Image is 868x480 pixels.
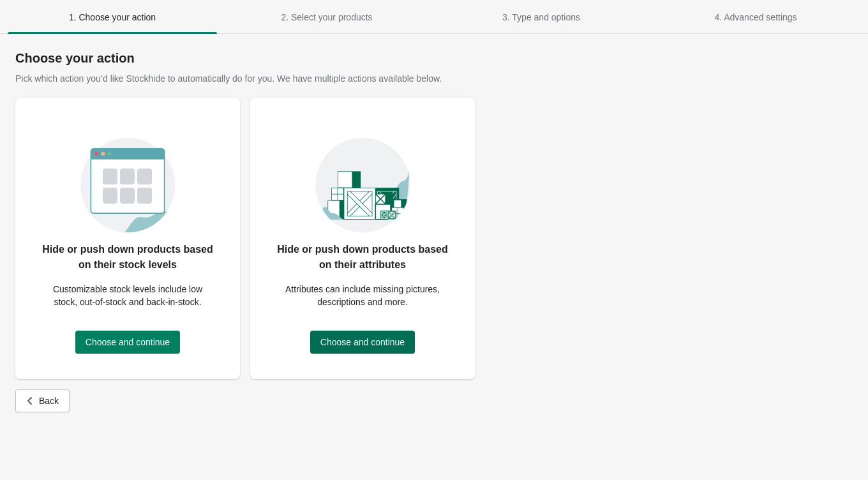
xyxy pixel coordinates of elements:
span: 3. Type and options [502,12,580,22]
p: Attributes can include missing pictures, descriptions and more. [276,283,449,308]
span: Pick which action you’d like Stockhide to automatically do for you. We have multiple actions avai... [15,73,442,84]
h1: Choose your action [15,50,853,66]
p: Hide or push down products based on their attributes [276,242,449,273]
img: oz8X1bshQIS0xf8BoWVbRJtq3d8AAAAASUVORK5CYII= [80,123,176,233]
span: 1. Choose your action [69,12,156,22]
button: Choose and continue [75,331,180,354]
span: Back [39,396,59,406]
span: 2. Select your products [281,12,372,22]
button: Back [15,389,70,412]
span: Choose and continue [320,337,405,347]
span: 4. Advanced settings [714,12,797,22]
p: Customizable stock levels include low stock, out-of-stock and back-in-stock. [41,283,214,308]
span: Choose and continue [86,337,170,347]
p: Hide or push down products based on their stock levels [41,242,214,273]
button: Choose and continue [310,331,415,354]
img: attributes_card_image-afb7489f.png [315,123,410,233]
